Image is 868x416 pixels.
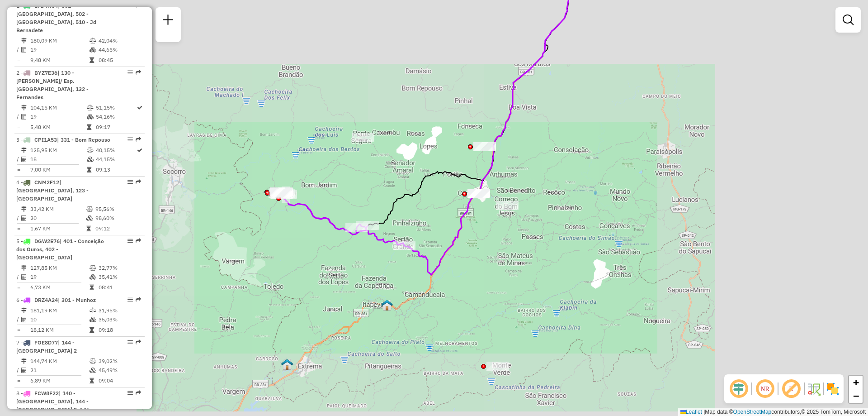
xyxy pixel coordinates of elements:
[95,103,136,112] td: 51,15%
[16,339,77,354] span: | 144 - [GEOGRAPHIC_DATA] 2
[849,389,863,403] a: Zoom out
[30,214,86,223] td: 20
[16,325,21,335] td: =
[127,70,133,75] em: Opções
[16,136,110,143] span: 3 -
[270,187,292,196] div: Atividade não roteirizada - DONIZETI RODRIGUES D
[21,359,27,364] i: Distância Total
[136,297,141,302] em: Rota exportada
[496,201,519,210] div: Atividade não roteirizada - LUCIANA APARECIDA DO
[16,155,21,164] td: /
[58,296,96,303] span: | 301 - Munhoz
[90,359,96,364] i: % de utilização do peso
[16,376,21,385] td: =
[98,283,141,292] td: 08:41
[853,377,859,388] span: +
[90,38,96,43] i: % de utilização do peso
[30,146,86,155] td: 125,95 KM
[16,56,21,65] td: =
[30,56,89,65] td: 9,48 KM
[159,11,177,31] a: Nova sessão e pesquisa
[728,378,750,400] span: Ocultar deslocamento
[16,214,21,223] td: /
[87,148,94,153] i: % de utilização do peso
[95,123,136,132] td: 09:17
[30,325,89,335] td: 18,12 KM
[21,308,27,313] i: Distância Total
[473,142,496,151] div: Atividade não roteirizada - SIMONE APARECIDA DE
[16,69,89,100] span: 2 -
[30,263,89,273] td: 127,85 KM
[381,299,393,311] img: Itapeva
[136,137,141,142] em: Rota exportada
[90,274,96,280] i: % de utilização da cubagem
[352,133,374,142] div: Atividade não roteirizada - MIGUEL SAULO PRADO
[127,339,133,345] em: Opções
[30,123,86,132] td: 5,48 KM
[21,274,27,280] i: Total de Atividades
[21,47,27,53] i: Total de Atividades
[16,224,21,233] td: =
[136,339,141,345] em: Rota exportada
[849,376,863,389] a: Zoom in
[30,283,89,292] td: 6,73 KM
[34,2,58,9] span: EFD4H54
[87,167,91,172] i: Tempo total em rota
[98,315,141,324] td: 35,03%
[87,114,94,120] i: % de utilização da cubagem
[30,112,86,121] td: 19
[21,317,27,322] i: Total de Atividades
[839,11,857,29] a: Exibir filtros
[86,215,93,221] i: % de utilização da cubagem
[34,179,59,186] span: CNM2F12
[90,327,94,333] i: Tempo total em rota
[87,124,91,130] i: Tempo total em rota
[98,306,141,315] td: 31,95%
[16,179,89,202] span: 4 -
[16,165,21,174] td: =
[136,238,141,244] em: Rota exportada
[21,206,27,212] i: Distância Total
[21,114,27,120] i: Total de Atividades
[16,112,21,121] td: /
[98,357,141,366] td: 39,02%
[30,224,86,233] td: 1,67 KM
[30,205,86,214] td: 33,42 KM
[16,366,21,375] td: /
[16,238,104,261] span: 5 -
[95,224,141,233] td: 09:12
[16,296,96,303] span: 6 -
[86,206,93,212] i: % de utilização do peso
[98,45,141,54] td: 44,65%
[98,36,141,45] td: 42,04%
[34,390,59,397] span: FCW8F22
[90,285,94,290] i: Tempo total em rota
[34,238,60,244] span: DGW2E76
[733,409,772,415] a: OpenStreetMap
[16,315,21,324] td: /
[30,315,89,324] td: 10
[90,265,96,271] i: % de utilização do peso
[87,105,94,110] i: % de utilização do peso
[30,376,89,385] td: 6,89 KM
[34,136,57,143] span: CPI1A53
[30,165,86,174] td: 7,00 KM
[16,339,77,354] span: 7 -
[136,70,141,75] em: Rota exportada
[34,69,57,76] span: BYZ7E36
[16,2,96,33] span: 1 -
[95,146,136,155] td: 40,15%
[57,136,110,143] span: | 331 - Bom Repouso
[34,339,58,346] span: FOE8D77
[16,45,21,54] td: /
[90,308,96,313] i: % de utilização do peso
[678,408,868,416] div: Map data © contributors,© 2025 TomTom, Microsoft
[30,273,89,282] td: 19
[98,366,141,375] td: 45,49%
[21,148,27,153] i: Distância Total
[90,47,96,53] i: % de utilização da cubagem
[137,105,142,110] i: Rota otimizada
[136,390,141,396] em: Rota exportada
[95,214,141,223] td: 98,60%
[680,409,702,415] a: Leaflet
